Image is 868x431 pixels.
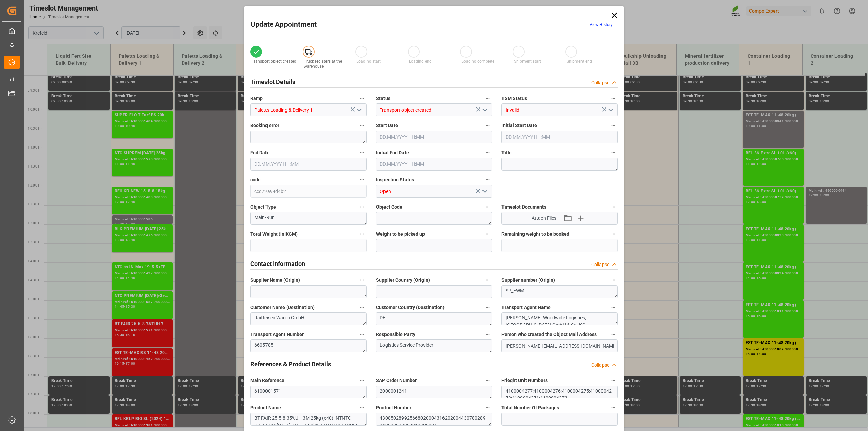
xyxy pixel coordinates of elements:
[501,404,559,411] span: Total Number Of Packages
[250,277,300,284] span: Supplier Name (Origin)
[609,121,618,130] button: Initial Start Date
[376,277,430,284] span: Supplier Country (Origin)
[250,212,367,225] textarea: Main-Run
[304,59,342,69] span: Truck registers at the warehouse
[409,59,432,64] span: Loading end
[250,158,367,171] input: DD.MM.YYYY HH:MM
[358,376,367,385] button: Main Reference
[591,261,609,268] div: Collapse
[483,148,492,157] button: Initial End Date
[501,377,548,384] span: Frieght Unit Numbers
[250,312,367,325] textarea: Raiffeisen Waren GmbH
[376,95,390,102] span: Status
[483,121,492,130] button: Start Date
[609,148,618,157] button: Title
[376,203,402,211] span: Object Code
[358,303,367,312] button: Customer Name (Destination)
[358,175,367,184] button: code
[609,376,618,385] button: Frieght Unit Numbers
[376,149,409,156] span: Initial End Date
[376,122,398,129] span: Start Date
[501,312,618,325] textarea: [PERSON_NAME] Worldwide Logistics, [GEOGRAPHIC_DATA] GmbH & Co. KG
[358,202,367,211] button: Object Type
[532,215,556,222] span: Attach Files
[479,186,490,197] button: open menu
[501,231,569,238] span: Remaining weight to be booked
[501,149,512,156] span: Title
[501,95,527,102] span: TSM Status
[376,404,411,411] span: Product Number
[376,304,445,311] span: Customer Country (Destination)
[483,330,492,339] button: Responsible Party
[501,203,546,211] span: Timeslot Documents
[609,330,618,339] button: Person who created the Object Mail Address
[250,386,367,398] textarea: 6100001571
[356,59,381,64] span: Loading start
[483,303,492,312] button: Customer Country (Destination)
[605,105,615,115] button: open menu
[250,103,367,116] input: Type to search/select
[358,148,367,157] button: End Date
[250,176,261,183] span: code
[501,131,618,143] input: DD.MM.YYYY HH:MM
[483,276,492,285] button: Supplier Country (Origin)
[376,377,417,384] span: SAP Order Number
[501,331,597,338] span: Person who created the Object Mail Address
[483,94,492,103] button: Status
[501,277,555,284] span: Supplier number (Origin)
[501,386,618,398] textarea: 4100004277;4100004276;4100004275;4100004272;4100004271;4100004273
[250,377,284,384] span: Main Reference
[376,103,492,116] input: Type to search/select
[376,413,492,426] textarea: 430850289925668020004316202004430780289943098028994313702004
[250,77,295,86] h2: Timeslot Details
[250,404,281,411] span: Product Name
[590,22,613,27] a: View History
[376,158,492,171] input: DD.MM.YYYY HH:MM
[479,105,490,115] button: open menu
[251,19,317,30] h2: Update Appointment
[591,79,609,86] div: Collapse
[609,202,618,211] button: Timeslot Documents
[250,359,331,369] h2: References & Product Details
[250,231,298,238] span: Total Weight (in KGM)
[376,131,492,143] input: DD.MM.YYYY HH:MM
[250,149,270,156] span: End Date
[501,285,618,298] textarea: SP_EWM
[483,230,492,238] button: Weight to be picked up
[376,331,415,338] span: Responsible Party
[358,94,367,103] button: Ramp
[376,312,492,325] textarea: DE
[358,121,367,130] button: Booking error
[514,59,541,64] span: Shipment start
[609,230,618,238] button: Remaining weight to be booked
[250,259,305,268] h2: Contact Information
[358,330,367,339] button: Transport Agent Number
[376,386,492,398] textarea: 2000001241
[609,303,618,312] button: Transport Agent Name
[250,304,315,311] span: Customer Name (Destination)
[483,376,492,385] button: SAP Order Number
[609,94,618,103] button: TSM Status
[461,59,494,64] span: Loading complete
[358,403,367,412] button: Product Name
[501,122,537,129] span: Initial Start Date
[376,231,425,238] span: Weight to be picked up
[250,203,276,211] span: Object Type
[354,105,364,115] button: open menu
[376,176,414,183] span: Inspection Status
[252,59,296,64] span: Transport object created
[501,304,551,311] span: Transport Agent Name
[376,339,492,352] textarea: Logistics Service Provider
[250,122,279,129] span: Booking error
[567,59,592,64] span: Shipment end
[250,413,367,426] textarea: BT FAIR 25-5-8 35%UH 3M 25kg (x40) INTNTC PREMIUM [DATE]+3+TE 600kg BBNTC PREMIUM [DATE] 25kg (x4...
[483,403,492,412] button: Product Number
[609,403,618,412] button: Total Number Of Packages
[358,276,367,285] button: Supplier Name (Origin)
[250,95,263,102] span: Ramp
[609,276,618,285] button: Supplier number (Origin)
[591,361,609,369] div: Collapse
[483,175,492,184] button: Inspection Status
[483,202,492,211] button: Object Code
[250,339,367,352] textarea: 6605785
